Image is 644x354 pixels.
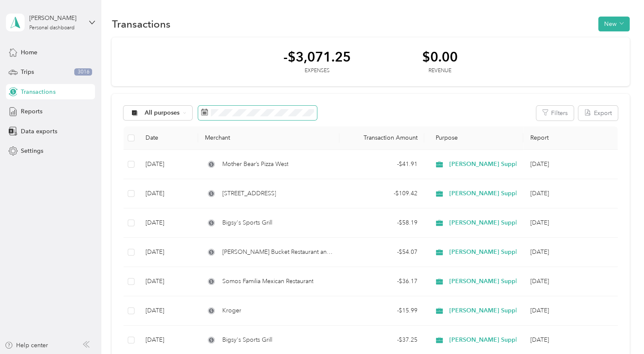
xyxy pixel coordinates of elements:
[5,341,48,350] button: Help center
[21,107,42,116] span: Reports
[346,306,417,315] div: - $15.99
[112,20,170,28] h1: Transactions
[283,67,351,75] div: Expenses
[536,106,574,121] button: Filters
[139,267,198,296] td: [DATE]
[523,208,617,238] td: Aug 2025
[145,110,180,116] span: All purposes
[449,306,520,315] span: [PERSON_NAME] Supply
[346,247,417,257] div: - $54.07
[283,49,351,64] div: -$3,071.25
[222,277,313,286] span: Somos Familia Mexican Restaurant
[222,160,288,169] span: Mother Bear’s Pizza West
[431,134,458,141] span: Purpose
[74,68,92,76] span: 3016
[139,208,198,238] td: [DATE]
[449,189,520,198] span: [PERSON_NAME] Supply
[449,277,520,286] span: [PERSON_NAME] Supply
[139,296,198,326] td: [DATE]
[139,150,198,179] td: [DATE]
[339,126,424,150] th: Transaction Amount
[422,49,458,64] div: $0.00
[598,17,630,31] button: New
[139,126,198,150] th: Date
[21,67,34,76] span: Trips
[346,335,417,345] div: - $37.25
[523,296,617,326] td: Aug 2025
[21,127,57,136] span: Data exports
[139,179,198,208] td: [DATE]
[449,160,520,169] span: [PERSON_NAME] Supply
[346,160,417,169] div: - $41.91
[523,238,617,267] td: Aug 2025
[578,106,618,121] button: Export
[449,218,520,228] span: [PERSON_NAME] Supply
[422,67,458,75] div: Revenue
[222,189,276,198] span: [STREET_ADDRESS]
[523,126,617,150] th: Report
[449,335,520,345] span: [PERSON_NAME] Supply
[139,238,198,267] td: [DATE]
[596,306,644,354] iframe: Everlance-gr Chat Button Frame
[21,48,37,57] span: Home
[198,126,339,150] th: Merchant
[523,267,617,296] td: Aug 2025
[523,150,617,179] td: Aug 2025
[222,247,333,257] span: [PERSON_NAME] Bucket Restaurant and [GEOGRAPHIC_DATA]
[346,189,417,198] div: - $109.42
[523,179,617,208] td: Aug 2025
[21,146,43,155] span: Settings
[29,25,75,31] div: Personal dashboard
[222,306,241,315] span: Kroger
[449,247,520,257] span: [PERSON_NAME] Supply
[346,218,417,228] div: - $58.19
[21,87,55,96] span: Transactions
[222,335,272,345] span: Bigsy's Sports Grill
[29,14,82,22] div: [PERSON_NAME]
[222,218,272,228] span: Bigsy's Sports Grill
[346,277,417,286] div: - $36.17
